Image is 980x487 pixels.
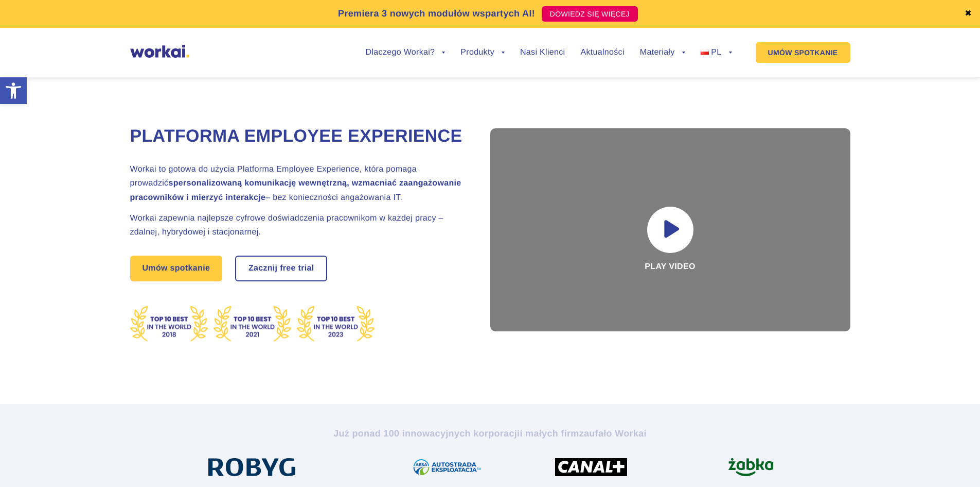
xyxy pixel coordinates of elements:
a: Nasi Klienci [520,48,565,57]
i: i małych firm [520,428,579,439]
a: Aktualności [580,48,624,57]
a: Dlaczego Workai? [366,48,446,57]
a: Produkty [460,48,505,57]
h2: Workai to gotowa do użycia Platforma Employee Experience, która pomaga prowadzić – bez koniecznoś... [130,162,465,205]
div: Play video [490,128,850,331]
p: Premiera 3 nowych modułów wspartych AI! [338,7,535,21]
a: DOWIEDZ SIĘ WIĘCEJ [542,6,638,22]
a: Materiały [640,48,685,57]
h2: Workai zapewnia najlepsze cyfrowe doświadczenia pracownikom w każdej pracy – zdalnej, hybrydowej ... [130,211,465,239]
h1: Platforma Employee Experience [130,125,465,148]
a: UMÓW SPOTKANIE [756,42,850,63]
a: Umów spotkanie [130,256,223,281]
strong: spersonalizowaną komunikację wewnętrzną, wzmacniać zaangażowanie pracowników i mierzyć interakcje [130,179,461,201]
a: ✖ [965,10,972,18]
span: PL [711,48,721,57]
h2: Już ponad 100 innowacyjnych korporacji zaufało Workai [205,427,776,440]
a: Zacznij free trial [236,257,327,280]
